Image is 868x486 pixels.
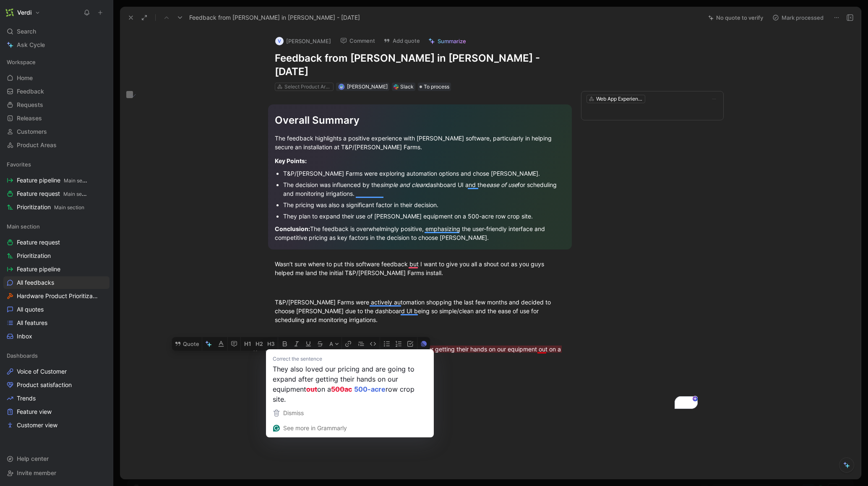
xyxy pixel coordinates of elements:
[17,114,42,122] span: Releases
[704,12,767,23] button: No quote to verify
[7,222,40,231] span: Main section
[438,37,466,45] span: Summarize
[3,303,109,316] a: All quotes
[3,25,109,38] div: Search
[3,201,109,213] a: PrioritizationMain section
[17,319,47,327] span: All features
[3,220,109,233] div: Main section
[17,87,44,96] span: Feedback
[275,345,565,362] div: They also loved our pricing and are going to expand after getting their hands on our equipment ou...
[17,265,60,273] span: Feature pipeline
[3,379,109,391] a: Product satisfaction
[17,421,57,429] span: Customer view
[17,190,89,198] span: Feature request
[3,112,109,125] a: Releases
[17,367,67,376] span: Voice of Customer
[17,292,98,300] span: Hardware Product Prioritization
[17,278,54,287] span: All feedbacks
[283,200,565,209] div: The pricing was also a significant factor in their decision.
[418,83,451,91] div: To process
[339,84,344,89] img: avatar
[596,95,643,103] div: Web App Experience
[3,290,109,302] a: Hardware Product Prioritization
[17,141,57,149] span: Product Areas
[3,158,109,171] div: Favorites
[3,365,109,378] a: Voice of Customer
[3,236,109,249] a: Feature request
[17,127,47,136] span: Customers
[189,13,360,23] span: Feedback from [PERSON_NAME] in [PERSON_NAME] - [DATE]
[17,408,52,416] span: Feature view
[3,56,109,68] div: Workspace
[17,252,51,260] span: Prioritization
[54,204,84,211] span: Main section
[769,12,827,23] button: Mark processed
[275,225,310,232] strong: Conclusion:
[275,134,565,151] div: The feedback highlights a positive experience with [PERSON_NAME] software, particularly in helpin...
[17,176,89,185] span: Feature pipeline
[17,394,36,403] span: Trends
[283,212,565,221] div: They plan to expand their use of [PERSON_NAME] equipment on a 500-acre row crop site.
[3,330,109,343] a: Inbox
[275,260,565,277] div: Wasn’t sure where to put this software feedback but I want to give you all a shout out as you guy...
[17,305,44,314] span: All quotes
[275,224,565,242] div: The feedback is overwhelmingly positive, emphasizing the user-friendly interface and competitive ...
[336,35,379,47] button: Comment
[3,174,109,187] a: Feature pipelineMain section
[17,101,43,109] span: Requests
[3,99,109,111] a: Requests
[3,85,109,98] a: Feedback
[283,180,565,198] div: The decision was influenced by the dashboard UI and the for scheduling and monitoring irrigations.
[380,35,424,47] button: Add quote
[7,351,38,360] span: Dashboards
[3,317,109,329] a: All features
[5,8,14,17] img: Verdi
[3,139,109,151] a: Product Areas
[380,181,426,188] em: simple and clean
[486,181,518,188] em: ease of use
[17,238,60,247] span: Feature request
[271,35,335,47] button: V[PERSON_NAME]
[17,381,72,389] span: Product satisfaction
[283,169,565,178] div: T&P/[PERSON_NAME] Farms were exploring automation options and chose [PERSON_NAME].
[275,157,307,164] strong: Key Points:
[17,469,56,476] span: Invite member
[17,74,33,82] span: Home
[284,83,331,91] div: Select Product Areas
[275,37,284,45] div: V
[7,58,36,66] span: Workspace
[3,405,109,418] a: Feature view
[3,467,109,479] div: Invite member
[17,332,32,340] span: Inbox
[3,72,109,84] a: Home
[7,160,31,169] span: Favorites
[63,191,94,197] span: Main section
[3,349,109,362] div: Dashboards
[3,349,109,431] div: DashboardsVoice of CustomerProduct satisfactionTrendsFeature viewCustomer view
[275,52,565,78] h1: Feedback from [PERSON_NAME] in [PERSON_NAME] - [DATE]
[275,113,565,128] div: Overall Summary
[17,26,36,36] span: Search
[17,455,49,462] span: Help center
[3,452,109,465] div: Help center
[3,125,109,138] a: Customers
[3,220,109,343] div: Main sectionFeature requestPrioritizationFeature pipelineAll feedbacksHardware Product Prioritiza...
[3,249,109,262] a: Prioritization
[3,7,42,18] button: VerdiVerdi
[3,392,109,405] a: Trends
[275,298,565,324] div: T&P/[PERSON_NAME] Farms were actively automation shopping the last few months and decided to choo...
[424,83,449,91] span: To process
[425,35,470,47] button: Summarize
[3,263,109,275] a: Feature pipeline
[3,276,109,289] a: All feedbacks
[17,9,31,16] h1: Verdi
[17,203,84,212] span: Prioritization
[3,187,109,200] a: Feature requestMain section
[400,83,414,91] div: Slack
[347,83,388,90] span: [PERSON_NAME]
[64,177,94,184] span: Main section
[17,40,45,50] span: Ask Cycle
[3,419,109,431] a: Customer view
[138,91,702,416] div: To enrich screen reader interactions, please activate Accessibility in Grammarly extension settings
[3,39,109,51] a: Ask Cycle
